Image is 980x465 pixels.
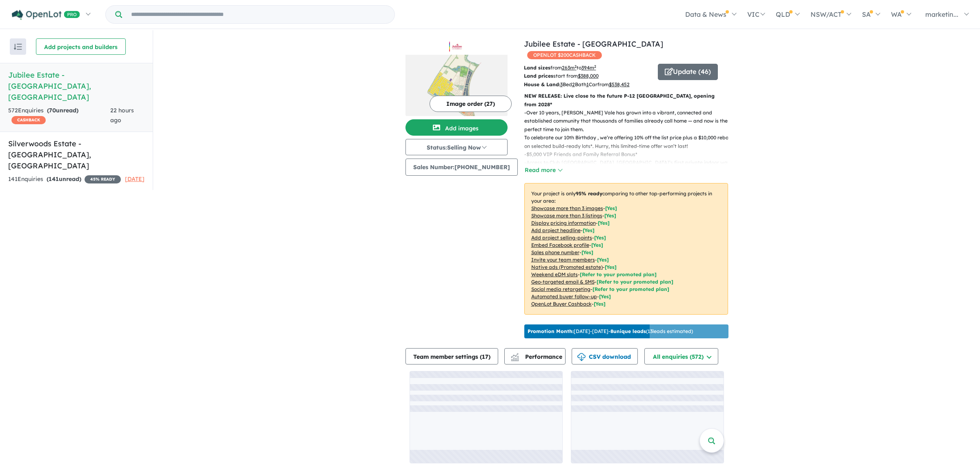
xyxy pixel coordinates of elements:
span: [ Yes ] [594,235,606,241]
span: [ Yes ] [605,205,617,211]
b: Promotion Month: [528,328,574,334]
p: Your project is only comparing to other top-performing projects in your area: - - - - - - - - - -... [524,183,728,315]
u: Social media retargeting [531,286,590,292]
a: Jubilee Estate - [GEOGRAPHIC_DATA] [524,39,663,49]
img: line-chart.svg [511,353,518,358]
span: 17 [482,353,488,360]
span: 141 [49,175,59,183]
button: Status:Selling Now [405,139,508,155]
div: 141 Enquir ies [8,174,121,184]
span: CASHBACK [11,116,46,124]
span: 45 % READY [85,175,121,183]
h5: Silverwoods Estate - [GEOGRAPHIC_DATA] , [GEOGRAPHIC_DATA] [8,138,145,171]
img: bar-chart.svg [511,356,519,361]
input: Try estate name, suburb, builder or developer [124,6,393,23]
u: OpenLot Buyer Cashback [531,301,592,307]
span: 70 [49,107,56,114]
span: [ Yes ] [598,220,610,226]
u: Add project headline [531,227,581,233]
u: Showcase more than 3 listings [531,212,602,219]
sup: 2 [575,64,577,69]
a: Jubilee Estate - Wyndham Vale LogoJubilee Estate - Wyndham Vale [405,38,508,116]
span: [Yes] [599,293,611,300]
u: $ 538,452 [609,81,630,87]
b: 95 % ready [576,190,602,197]
b: 8 unique leads [610,328,646,334]
span: [Refer to your promoted plan] [597,279,673,285]
span: [DATE] [125,175,145,183]
p: from [524,64,652,72]
u: 394 m [581,65,596,71]
u: Native ads (Promoted estate) [531,264,603,270]
p: - Access to Club [GEOGRAPHIC_DATA], [GEOGRAPHIC_DATA]’s first private indoor water park which fea... [524,159,735,183]
img: sort.svg [14,44,22,50]
span: [ Yes ] [591,242,603,248]
button: Update (46) [658,64,718,80]
button: Performance [504,348,566,364]
p: NEW RELEASE: Live close to the future P-12 [GEOGRAPHIC_DATA], opening from 2028* [524,92,728,109]
button: CSV download [572,348,638,364]
span: [Refer to your promoted plan] [580,271,657,277]
span: [Yes] [594,301,606,307]
u: 2 [572,81,575,87]
span: to [577,65,596,71]
p: - $5,000 VIP Friends and Family Referral Bonus* [524,150,735,159]
strong: ( unread) [47,107,78,114]
img: Openlot PRO Logo White [12,10,80,20]
u: $ 388,000 [578,73,599,79]
u: Add project selling-points [531,235,592,241]
u: 263 m [562,65,577,71]
button: Add images [405,119,508,136]
span: [ Yes ] [604,212,616,219]
span: [Refer to your promoted plan] [592,286,669,292]
span: 22 hours ago [110,107,134,124]
strong: ( unread) [47,175,81,183]
u: Embed Facebook profile [531,242,589,248]
p: Bed Bath Car from [524,80,652,89]
span: Performance [512,353,562,360]
span: [ Yes ] [597,257,609,263]
span: [Yes] [605,264,617,270]
img: download icon [577,353,586,361]
p: - Over 10 years, [PERSON_NAME] Vale has grown into a vibrant, connected and established community... [524,109,735,150]
span: marketin... [925,10,958,18]
button: Add projects and builders [36,38,126,55]
p: [DATE] - [DATE] - ( 13 leads estimated) [528,328,693,335]
u: Showcase more than 3 images [531,205,603,211]
img: Jubilee Estate - Wyndham Vale [405,55,508,116]
u: Geo-targeted email & SMS [531,279,595,285]
span: [ Yes ] [581,249,593,255]
u: Invite your team members [531,257,595,263]
u: 3 [560,81,563,87]
b: Land sizes [524,65,550,71]
button: Image order (27) [430,96,512,112]
div: 572 Enquir ies [8,106,110,125]
img: Jubilee Estate - Wyndham Vale Logo [409,42,504,51]
p: start from [524,72,652,80]
u: Display pricing information [531,220,596,226]
button: Sales Number:[PHONE_NUMBER] [405,159,518,176]
u: Sales phone number [531,249,579,255]
button: All enquiries (572) [644,348,718,364]
span: OPENLOT $ 200 CASHBACK [527,51,602,59]
button: Team member settings (17) [405,348,498,364]
u: Automated buyer follow-up [531,293,597,300]
button: Read more [524,165,563,175]
b: House & Land: [524,81,560,87]
u: Weekend eDM slots [531,271,578,277]
h5: Jubilee Estate - [GEOGRAPHIC_DATA] , [GEOGRAPHIC_DATA] [8,69,145,103]
sup: 2 [594,64,596,69]
b: Land prices [524,73,553,79]
u: 1 [586,81,589,87]
span: [ Yes ] [583,227,595,233]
